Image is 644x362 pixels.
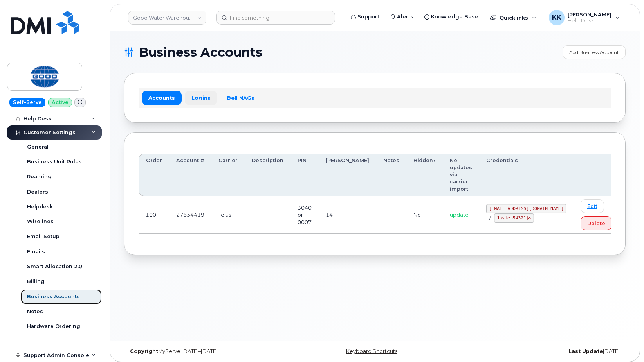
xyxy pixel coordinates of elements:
td: No [406,196,443,234]
th: Order [139,154,169,196]
th: Carrier [211,154,245,196]
th: Hidden? [406,154,443,196]
a: Keyboard Shortcuts [346,348,397,354]
td: 27634419 [169,196,211,234]
span: update [450,211,469,218]
a: Bell NAGs [220,91,261,105]
a: Edit [581,199,604,213]
div: MyServe [DATE]–[DATE] [124,348,291,355]
th: [PERSON_NAME] [319,154,376,196]
th: Account # [169,154,211,196]
th: Description [245,154,290,196]
span: / [489,214,491,220]
span: Business Accounts [139,47,262,58]
td: 3040 or 0007 [290,196,319,234]
code: Josieb54321$$ [494,213,534,223]
button: Delete [581,216,612,230]
th: Credentials [479,154,574,196]
a: Accounts [142,91,182,105]
a: Add Business Account [563,45,626,59]
code: [EMAIL_ADDRESS][DOMAIN_NAME] [486,204,566,213]
td: 14 [319,196,376,234]
a: Logins [185,91,217,105]
span: Delete [587,220,605,227]
td: Telus [211,196,245,234]
td: 100 [139,196,169,234]
th: Notes [376,154,406,196]
div: [DATE] [458,348,626,355]
th: No updates via carrier import [443,154,479,196]
strong: Copyright [130,348,158,354]
strong: Last Update [568,348,603,354]
th: PIN [290,154,319,196]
